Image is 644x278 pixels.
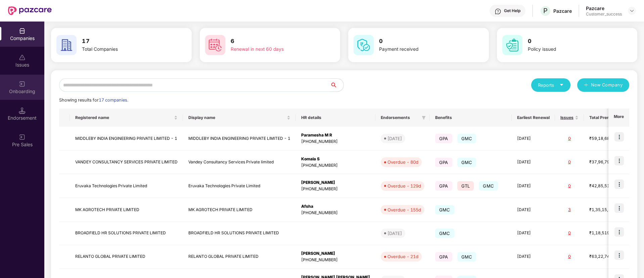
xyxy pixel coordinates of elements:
span: GMC [479,181,498,191]
th: Registered name [70,109,183,127]
div: 0 [560,159,579,165]
span: GMC [435,205,454,214]
img: svg+xml;base64,PHN2ZyB3aWR0aD0iMjAiIGhlaWdodD0iMjAiIHZpZXdCb3g9IjAgMCAyMCAyMCIgZmlsbD0ibm9uZSIgeG... [19,134,26,141]
span: Showing results for [59,97,128,103]
h3: 17 [82,37,167,46]
th: Earliest Renewal [512,109,555,127]
div: 0 [560,183,579,189]
span: GMC [435,229,454,238]
div: ₹59,18,680.58 [589,135,623,142]
td: [DATE] [512,151,555,174]
h3: 0 [528,37,612,46]
img: svg+xml;base64,PHN2ZyB4bWxucz0iaHR0cDovL3d3dy53My5vcmcvMjAwMC9zdmciIHdpZHRoPSI2MCIgaGVpZ2h0PSI2MC... [205,35,225,55]
div: Get Help [504,8,520,13]
span: GPA [435,252,452,262]
img: svg+xml;base64,PHN2ZyB3aWR0aD0iMTQuNSIgaGVpZ2h0PSIxNC41IiB2aWV3Qm94PSIwIDAgMTYgMTYiIGZpbGw9Im5vbm... [19,107,26,114]
th: Issues [555,109,584,127]
span: GPA [435,181,452,191]
div: [PHONE_NUMBER] [301,257,370,263]
th: Benefits [430,109,512,127]
td: BROADFIELD HR SOLUTIONS PRIVATE LIMITED [70,222,183,245]
span: Registered name [75,115,173,120]
img: icon [614,203,624,213]
td: [DATE] [512,245,555,269]
div: [PHONE_NUMBER] [301,210,370,216]
span: search [330,82,343,88]
div: ₹63,22,746.8 [589,253,623,260]
img: icon [614,180,624,189]
th: Total Premium [584,109,628,127]
span: Display name [188,115,285,120]
img: svg+xml;base64,PHN2ZyBpZD0iQ29tcGFuaWVzIiB4bWxucz0iaHR0cDovL3d3dy53My5vcmcvMjAwMC9zdmciIHdpZHRoPS... [19,28,26,34]
img: svg+xml;base64,PHN2ZyB3aWR0aD0iMjAiIGhlaWdodD0iMjAiIHZpZXdCb3g9IjAgMCAyMCAyMCIgZmlsbD0ibm9uZSIgeG... [19,81,26,87]
td: VANDEY CONSULTANCY SERVICES PRIVATE LIMITED [70,151,183,174]
div: 3 [560,207,579,213]
img: icon [614,132,624,142]
img: New Pazcare Logo [8,6,52,15]
div: [PHONE_NUMBER] [301,138,370,145]
td: RELANTO GLOBAL PRIVATE LIMITED [183,245,296,269]
div: Total Companies [82,46,167,53]
img: icon [614,250,624,260]
th: Display name [183,109,296,127]
td: [DATE] [512,127,555,151]
td: MIDDLEBY INDIA ENGINEERING PRIVATE LIMITED - 1 [183,127,296,151]
div: Komala S [301,156,370,162]
span: 17 companies. [99,97,128,103]
h3: 0 [379,37,464,46]
div: Customer_success [586,11,622,17]
td: [DATE] [512,222,555,245]
img: svg+xml;base64,PHN2ZyB4bWxucz0iaHR0cDovL3d3dy53My5vcmcvMjAwMC9zdmciIHdpZHRoPSI2MCIgaGVpZ2h0PSI2MC... [56,35,77,55]
div: Overdue - 155d [387,206,421,213]
td: Eruvaka Technologies Private Limited [183,174,296,198]
div: Paramesha M R [301,132,370,138]
div: 0 [560,253,579,260]
h3: 6 [231,37,315,46]
td: Vandey Consultancy Services Private limited [183,151,296,174]
th: More [608,109,629,127]
th: HR details [296,109,375,127]
div: 0 [560,230,579,236]
img: svg+xml;base64,PHN2ZyB4bWxucz0iaHR0cDovL3d3dy53My5vcmcvMjAwMC9zdmciIHdpZHRoPSI2MCIgaGVpZ2h0PSI2MC... [354,35,374,55]
span: P [543,7,548,15]
div: Renewal in next 60 days [231,46,315,53]
span: GMC [457,134,476,143]
div: [PHONE_NUMBER] [301,162,370,169]
span: GMC [457,252,476,262]
span: Total Premium [589,115,618,120]
div: Overdue - 21d [387,253,418,260]
td: BROADFIELD HR SOLUTIONS PRIVATE LIMITED [183,222,296,245]
img: svg+xml;base64,PHN2ZyBpZD0iRHJvcGRvd24tMzJ4MzIiIHhtbG5zPSJodHRwOi8vd3d3LnczLm9yZy8yMDAwL3N2ZyIgd2... [629,8,635,13]
div: 0 [560,135,579,142]
td: MK AGROTECH PRIVATE LIMITED [70,198,183,222]
div: Overdue - 80d [387,159,418,165]
span: New Company [591,82,623,88]
span: plus [584,83,588,88]
span: GMC [457,158,476,167]
td: [DATE] [512,198,555,222]
div: [PERSON_NAME] [301,180,370,186]
td: MIDDLEBY INDIA ENGINEERING PRIVATE LIMITED - 1 [70,127,183,151]
span: GPA [435,158,452,167]
span: filter [422,116,426,120]
div: Pazcare [553,8,572,14]
img: icon [614,227,624,237]
img: svg+xml;base64,PHN2ZyB4bWxucz0iaHR0cDovL3d3dy53My5vcmcvMjAwMC9zdmciIHdpZHRoPSI2MCIgaGVpZ2h0PSI2MC... [502,35,522,55]
span: GPA [435,134,452,143]
span: caret-down [559,83,564,87]
div: Afsha [301,203,370,210]
td: RELANTO GLOBAL PRIVATE LIMITED [70,245,183,269]
button: search [330,78,344,92]
div: [DATE] [387,230,402,237]
img: svg+xml;base64,PHN2ZyBpZD0iSXNzdWVzX2Rpc2FibGVkIiB4bWxucz0iaHR0cDovL3d3dy53My5vcmcvMjAwMC9zdmciIH... [19,54,26,61]
div: ₹42,85,519.76 [589,183,623,189]
div: ₹1,18,519.2 [589,230,623,236]
span: filter [420,114,427,122]
td: MK AGROTECH PRIVATE LIMITED [183,198,296,222]
td: [DATE] [512,174,555,198]
div: Policy issued [528,46,612,53]
img: svg+xml;base64,PHN2ZyBpZD0iSGVscC0zMngzMiIgeG1sbnM9Imh0dHA6Ly93d3cudzMub3JnLzIwMDAvc3ZnIiB3aWR0aD... [495,8,501,15]
span: GTL [457,181,474,191]
div: Payment received [379,46,464,53]
div: ₹1,35,15,875.76 [589,207,623,213]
